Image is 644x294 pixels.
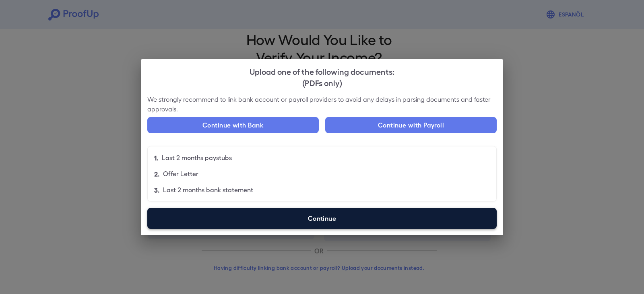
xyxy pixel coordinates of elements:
p: Last 2 months bank statement [163,185,253,195]
p: 1. [154,153,159,162]
p: Offer Letter [163,169,198,179]
label: Continue [147,208,497,229]
p: Last 2 months paystubs [162,153,232,162]
p: We strongly recommend to link bank account or payroll providers to avoid any delays in parsing do... [147,95,497,114]
p: 3. [154,185,160,195]
div: (PDFs only) [147,77,497,88]
button: Continue with Payroll [325,117,497,133]
button: Continue with Bank [147,117,319,133]
p: 2. [154,169,160,179]
h2: Upload one of the following documents: [141,59,503,95]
